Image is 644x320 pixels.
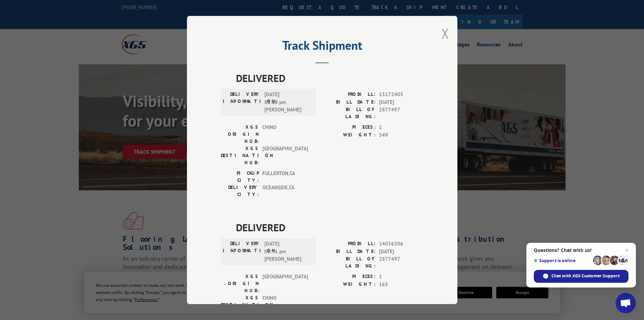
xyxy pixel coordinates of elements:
div: Chat with XGS Customer Support [534,270,628,283]
span: 13172405 [379,91,424,99]
span: 14036306 [379,240,424,248]
span: DELIVERED [236,220,424,235]
label: PROBILL: [322,240,376,248]
label: XGS DESTINATION HUB: [221,145,259,166]
span: Support is online [534,258,591,263]
span: 2877497 [379,255,424,270]
label: DELIVERY INFORMATION: [223,240,261,263]
span: Questions? Chat with us! [534,248,628,253]
label: DELIVERY INFORMATION: [223,91,261,114]
span: DELIVERED [236,70,424,86]
label: BILL DATE: [322,99,376,106]
span: [GEOGRAPHIC_DATA] [262,273,308,294]
label: PICKUP CITY: [221,170,259,184]
span: CHINO [262,294,308,316]
label: PROBILL: [322,91,376,99]
h2: Track Shipment [221,41,424,54]
span: [DATE] [379,99,424,106]
label: XGS ORIGIN HUB: [221,273,259,294]
button: Close modal [442,24,449,42]
label: PIECES: [322,273,376,281]
label: DELIVERY CITY: [221,184,259,198]
label: XGS ORIGIN HUB: [221,124,259,145]
span: Close chat [623,246,631,254]
span: Chat with XGS Customer Support [551,273,620,279]
label: WEIGHT: [322,281,376,289]
span: 2877497 [379,106,424,120]
span: [DATE] [379,248,424,256]
span: [DATE] 03:41 pm [PERSON_NAME] [264,240,310,263]
span: [DATE] 01:10 pm [PERSON_NAME] [264,91,310,114]
span: 1 [379,273,424,281]
span: [GEOGRAPHIC_DATA] [262,145,308,166]
label: BILL OF LADING: [322,106,376,120]
label: XGS DESTINATION HUB: [221,294,259,316]
label: WEIGHT: [322,131,376,139]
div: Open chat [616,293,636,313]
span: 549 [379,131,424,139]
label: PIECES: [322,124,376,131]
span: 1 [379,124,424,131]
label: BILL OF LADING: [322,255,376,270]
label: BILL DATE: [322,248,376,256]
span: OCEANSIDE , CA [262,184,308,198]
span: CHINO [262,124,308,145]
span: 165 [379,281,424,289]
span: FULLERTON , CA [262,170,308,184]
